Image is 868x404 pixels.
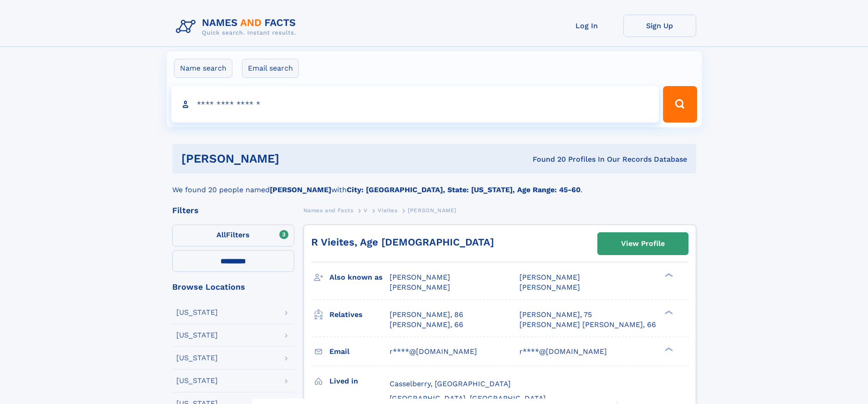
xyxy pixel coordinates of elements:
div: ❯ [663,346,673,352]
div: Found 20 Profiles In Our Records Database [406,154,687,164]
span: [PERSON_NAME] [519,273,580,281]
div: Filters [172,206,294,215]
span: Vieites [378,207,397,214]
div: [US_STATE] [176,309,218,316]
a: R Vieites, Age [DEMOGRAPHIC_DATA] [311,236,494,248]
a: [PERSON_NAME], 86 [390,310,463,320]
span: [PERSON_NAME] [519,283,580,291]
span: Casselberry, [GEOGRAPHIC_DATA] [390,379,511,388]
a: V [364,205,368,216]
span: [PERSON_NAME] [408,207,457,214]
div: Browse Locations [172,283,294,291]
div: ❯ [663,272,673,278]
a: Names and Facts [303,205,354,216]
label: Filters [172,225,294,246]
div: [US_STATE] [176,377,218,384]
h3: Also known as [329,270,390,285]
h3: Relatives [329,307,390,322]
a: [PERSON_NAME] [PERSON_NAME], 66 [519,320,656,330]
b: City: [GEOGRAPHIC_DATA], State: [US_STATE], Age Range: 45-60 [347,185,580,194]
h3: Email [329,344,390,359]
label: Name search [174,59,232,78]
h3: Lived in [329,373,390,389]
h1: [PERSON_NAME] [181,153,406,164]
span: All [216,230,226,239]
img: Logo Names and Facts [172,15,303,39]
div: View Profile [621,233,665,254]
a: Vieites [378,205,397,216]
a: [PERSON_NAME], 75 [519,310,592,320]
div: [US_STATE] [176,332,218,339]
a: View Profile [598,233,688,255]
span: [PERSON_NAME] [390,273,450,281]
span: [PERSON_NAME] [390,283,450,291]
a: Sign Up [623,15,696,37]
span: [GEOGRAPHIC_DATA], [GEOGRAPHIC_DATA] [390,394,546,403]
div: We found 20 people named with . [172,174,696,195]
label: Email search [242,59,299,78]
a: [PERSON_NAME], 66 [390,320,463,330]
div: ❯ [663,309,673,315]
a: Log In [550,15,623,37]
button: Search Button [663,86,697,123]
input: search input [171,86,659,123]
div: [US_STATE] [176,354,218,362]
b: [PERSON_NAME] [270,185,331,194]
span: V [364,207,368,214]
